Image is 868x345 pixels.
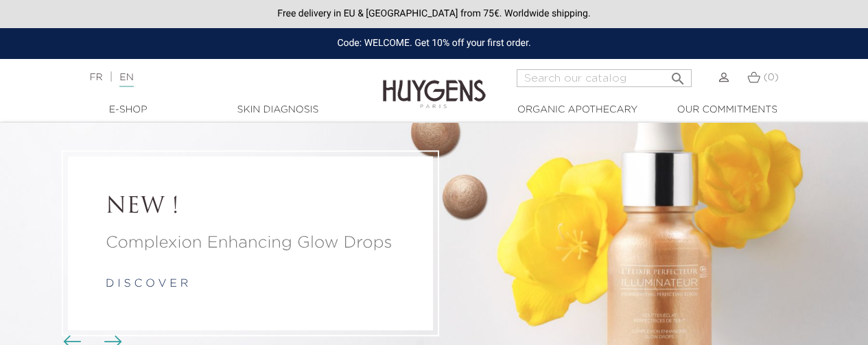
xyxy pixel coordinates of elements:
a: Skin Diagnosis [209,103,347,117]
a: FR [89,73,102,82]
a: Organic Apothecary [509,103,646,117]
span: (0) [764,73,779,82]
i:  [670,67,686,83]
input: Search [517,69,692,87]
a: EN [119,73,133,87]
img: Huygens [383,58,486,110]
button:  [666,65,690,84]
a: E-Shop [60,103,197,117]
a: Complexion Enhancing Glow Drops [106,231,395,256]
a: NEW ! [106,194,395,220]
div: | [82,69,351,86]
a: Our commitments [659,103,796,117]
a: d i s c o v e r [106,279,188,290]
